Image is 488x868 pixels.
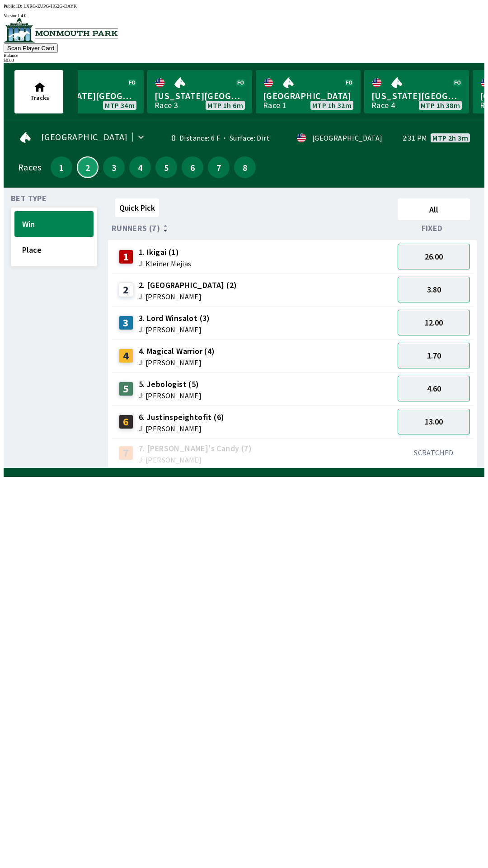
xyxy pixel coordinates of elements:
div: 0 [160,134,176,142]
button: 3 [103,156,125,178]
span: 2:31 PM [403,134,427,142]
span: 5. Jebologist (5) [139,378,202,390]
div: Race 4 [371,102,395,109]
div: 2 [119,283,133,297]
div: Runners (7) [112,224,394,233]
span: Distance: 6 F [179,133,220,142]
button: 5 [155,156,177,178]
button: 1 [51,156,72,178]
span: 7 [210,164,227,170]
span: 3. Lord Winsalot (3) [139,312,210,324]
span: MTP 34m [105,102,135,109]
a: [US_STATE][GEOGRAPHIC_DATA]Race 3MTP 1h 6m [147,70,252,113]
span: 26.00 [425,251,443,262]
span: 3 [105,164,122,170]
span: J: Kleiner Mejias [139,260,192,267]
span: 8 [236,164,253,170]
button: All [398,198,470,220]
span: All [402,204,466,215]
div: $ 0.00 [4,58,484,63]
span: J: [PERSON_NAME] [139,425,225,432]
span: [GEOGRAPHIC_DATA] [263,90,353,102]
button: Place [14,237,94,263]
span: Runners (7) [112,225,160,232]
div: Public ID: [4,4,484,9]
button: 12.00 [398,310,470,335]
span: 1. Ikigai (1) [139,246,192,258]
button: 4.60 [398,376,470,401]
span: [US_STATE][GEOGRAPHIC_DATA] [155,90,245,102]
button: 13.00 [398,409,470,434]
span: Tracks [30,94,49,102]
span: J: [PERSON_NAME] [139,326,210,333]
button: Win [14,211,94,237]
button: 8 [234,156,256,178]
span: [GEOGRAPHIC_DATA] [41,133,128,141]
span: 1.70 [427,350,441,361]
span: 12.00 [425,317,443,328]
div: 6 [119,415,133,429]
span: 3.80 [427,284,441,295]
button: Quick Pick [115,198,159,217]
div: 7 [119,446,133,460]
a: [US_STATE][GEOGRAPHIC_DATA]MTP 34m [39,70,144,113]
span: J: [PERSON_NAME] [139,392,202,399]
button: 26.00 [398,244,470,269]
a: [GEOGRAPHIC_DATA]Race 1MTP 1h 32m [256,70,361,113]
span: MTP 2h 3m [432,134,468,142]
button: 2 [77,156,99,178]
span: Win [22,219,86,229]
div: Race 3 [155,102,178,109]
span: 2. [GEOGRAPHIC_DATA] (2) [139,279,237,291]
span: LXRG-ZUPG-HG2G-DAYK [23,4,77,9]
span: [US_STATE][GEOGRAPHIC_DATA] [46,90,136,102]
span: Bet Type [11,195,47,202]
span: MTP 1h 38m [421,102,460,109]
span: 7. [PERSON_NAME]'s Candy (7) [139,443,252,454]
span: 1 [53,164,70,170]
span: J: [PERSON_NAME] [139,456,252,463]
div: 3 [119,316,133,330]
span: J: [PERSON_NAME] [139,359,215,366]
a: [US_STATE][GEOGRAPHIC_DATA]Race 4MTP 1h 38m [364,70,469,113]
span: MTP 1h 6m [207,102,243,109]
div: Version 1.4.0 [4,13,484,18]
span: 6. Justinspeightofit (6) [139,411,225,423]
span: Quick Pick [119,203,155,213]
span: J: [PERSON_NAME] [139,293,237,300]
div: 4 [119,349,133,363]
div: Races [18,164,41,171]
span: 4.60 [427,383,441,394]
span: 4 [131,164,149,170]
button: Scan Player Card [4,43,58,53]
span: 6 [184,164,201,170]
button: 1.70 [398,343,470,368]
span: 4. Magical Warrior (4) [139,345,215,357]
button: 7 [208,156,230,178]
span: MTP 1h 32m [312,102,352,109]
button: Tracks [14,70,63,113]
div: 1 [119,250,133,264]
div: SCRATCHED [398,448,470,457]
span: Fixed [422,225,443,232]
span: 5 [158,164,175,170]
span: [US_STATE][GEOGRAPHIC_DATA] [371,90,462,102]
span: Place [22,245,86,255]
span: 13.00 [425,416,443,427]
img: venue logo [4,18,118,42]
span: Surface: Dirt [220,133,270,142]
div: 5 [119,382,133,396]
button: 6 [182,156,203,178]
button: 4 [129,156,151,178]
div: Balance [4,53,484,58]
div: [GEOGRAPHIC_DATA] [312,134,383,142]
button: 3.80 [398,277,470,302]
div: Fixed [394,224,474,233]
div: Race 1 [263,102,286,109]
